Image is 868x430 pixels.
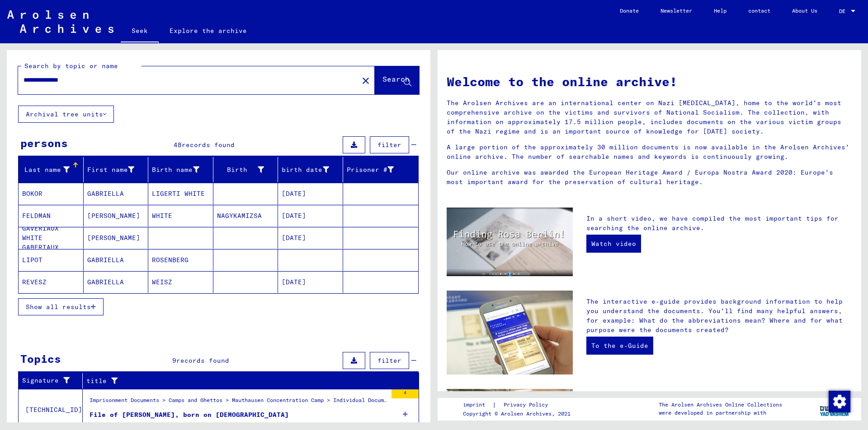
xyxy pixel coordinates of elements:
font: Copyright © Arolsen Archives, 2021 [463,410,571,417]
mat-header-cell: Birth name [148,157,213,182]
font: The Arolsen Archives Online Collections [659,401,782,408]
font: Archival tree units [26,110,103,118]
font: WHITE [152,212,172,220]
font: Newsletter [660,7,692,14]
font: [DATE] [282,190,306,198]
font: were developed in partnership with [659,409,766,416]
div: Last name [22,162,83,177]
font: [DATE] [282,278,306,286]
font: Welcome to the online archive! [447,74,677,89]
font: GABRIELLA [87,190,124,198]
font: The interactive e-guide provides background information to help you understand the documents. You... [586,297,843,334]
font: filter [377,141,401,149]
font: Imprisonment Documents > Camps and Ghettos > Mauthausen Concentration Camp > Individual Documents... [90,397,808,403]
font: Birth name [152,166,193,174]
font: Explore the archive [170,27,247,35]
font: About Us [792,7,817,14]
font: Last name [24,166,61,174]
button: Archival tree units [18,106,114,123]
button: Show all results [18,298,104,315]
font: The Arolsen Archives are an international center on Nazi [MEDICAL_DATA], home to the world's most... [447,99,841,135]
font: REVESZ [22,278,47,286]
font: Donate [620,7,639,14]
font: Our online archive was awarded the European Heritage Award / Europa Nostra Award 2020: Europe's m... [447,168,833,186]
mat-header-cell: Last name [19,157,84,182]
font: In a short video, we have compiled the most important tips for searching the online archive. [586,214,839,232]
font: contact [748,7,770,14]
font: WEISZ [152,278,172,286]
mat-header-cell: Prisoner # [343,157,419,182]
font: First name [87,166,128,174]
div: Birth [217,162,278,177]
mat-header-cell: First name [84,157,149,182]
div: Signature [22,374,82,388]
font: Topics [20,352,61,365]
font: ROSENBERG [152,256,189,264]
font: Show all results [26,303,91,311]
div: Prisoner # [347,162,408,177]
font: Signature [22,376,59,384]
font: [TECHNICAL_ID] [25,406,82,414]
div: First name [87,162,148,177]
button: Clear [357,71,375,89]
a: Seek [121,20,159,43]
img: video.jpg [447,208,573,276]
mat-header-cell: birth date [278,157,343,182]
font: Watch video [591,240,636,248]
a: Watch video [586,235,641,253]
div: Birth name [152,162,213,177]
font: FELDMAN [22,212,51,220]
font: [DATE] [282,234,306,242]
font: birth date [282,166,322,174]
mat-icon: close [360,75,371,86]
font: | [492,401,496,409]
font: Help [714,7,726,14]
font: LIGERTI WHITE [152,190,205,198]
font: [PERSON_NAME] [87,212,140,220]
font: File of [PERSON_NAME], born on [DEMOGRAPHIC_DATA] [90,411,289,419]
font: filter [377,356,401,365]
img: eguide.jpg [447,291,573,375]
font: To the e-Guide [591,342,648,350]
font: [DATE] [282,212,306,220]
font: Search by topic or name [24,62,118,70]
font: records found [182,141,235,149]
div: title [86,374,408,388]
font: GAVERIAUX WHITE GABERIAUX [22,224,59,251]
img: yv_logo.png [818,398,852,420]
img: Arolsen_neg.svg [7,10,113,33]
img: Change consent [829,391,850,412]
button: filter [370,136,409,153]
font: persons [20,136,68,150]
font: Seek [132,27,148,35]
div: Change consent [828,390,850,412]
font: NAGYKAMIZSA [217,212,262,220]
font: title [86,377,107,385]
font: DE [839,8,845,14]
a: imprint [463,400,492,410]
font: records found [176,356,229,365]
button: filter [370,352,409,369]
font: Search [382,74,410,83]
font: LIPOT [22,256,42,264]
font: BOKOR [22,190,42,198]
font: GABRIELLA [87,256,124,264]
font: 48 [174,141,182,149]
font: GABRIELLA [87,278,124,286]
font: [PERSON_NAME] [87,234,140,242]
font: Prisoner # [347,166,387,174]
div: birth date [282,162,343,177]
font: imprint [463,401,485,408]
font: Birth [227,166,247,174]
mat-header-cell: Birth [213,157,278,182]
font: 4 [404,390,406,396]
a: To the e-Guide [586,337,653,355]
font: 9 [172,356,176,365]
a: Explore the archive [159,20,258,42]
font: A large portion of the approximately 30 million documents is now available in the Arolsen Archive... [447,143,849,161]
button: Search [375,66,419,94]
a: Privacy Policy [496,400,559,410]
font: Privacy Policy [504,401,548,408]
